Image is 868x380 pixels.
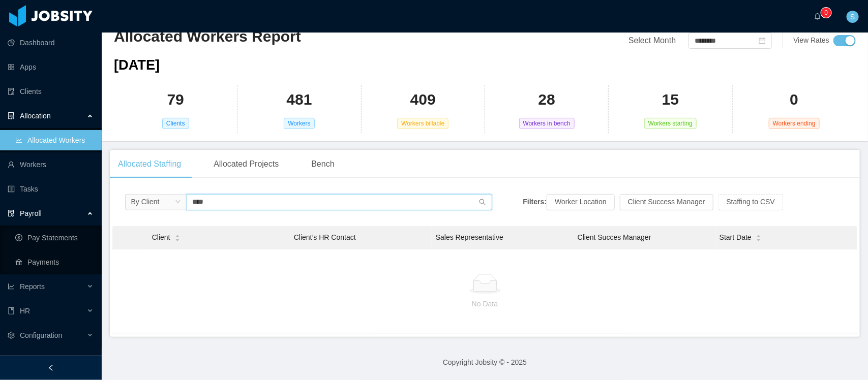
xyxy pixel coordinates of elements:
i: icon: line-chart [8,283,15,290]
a: icon: pie-chartDashboard [8,33,94,53]
strong: Filters: [523,198,547,206]
a: icon: userWorkers [8,154,94,175]
a: icon: line-chartAllocated Workers [15,130,94,150]
span: Workers starting [644,118,697,129]
span: Reports [20,282,45,291]
button: Client Success Manager [620,194,713,210]
h2: Allocated Workers Report [114,26,485,47]
i: icon: bell [814,13,821,20]
h2: 481 [286,89,312,110]
i: icon: down [175,199,181,206]
span: HR [20,307,30,315]
span: Workers billable [397,118,448,129]
i: icon: book [8,307,15,314]
h2: 28 [538,89,555,110]
div: Allocated Staffing [110,150,189,178]
i: icon: setting [8,332,15,339]
span: [DATE] [114,57,160,73]
div: Bench [303,150,342,178]
div: Sort [174,233,181,240]
h2: 79 [167,89,184,110]
span: Client Succes Manager [578,233,651,241]
button: Worker Location [547,194,615,210]
h2: 409 [410,89,436,110]
a: icon: appstoreApps [8,57,94,77]
button: Staffing to CSV [719,194,783,210]
span: Select Month [628,36,676,45]
p: No Data [121,298,849,309]
span: View Rates [793,36,829,44]
span: Sales Representative [436,233,503,241]
div: Allocated Projects [205,150,287,178]
span: S [850,11,855,23]
h2: 0 [790,89,798,110]
div: Sort [756,233,762,240]
span: Configuration [20,331,62,339]
span: Clients [162,118,189,129]
a: icon: profileTasks [8,179,94,199]
i: icon: caret-up [174,234,180,237]
span: Payroll [20,209,42,217]
span: Client [152,232,170,243]
span: Allocation [20,112,51,120]
i: icon: file-protect [8,210,15,217]
a: icon: auditClients [8,81,94,102]
span: Start Date [720,232,752,243]
i: icon: caret-down [174,237,180,240]
div: By Client [131,194,160,209]
a: icon: bankPayments [15,252,94,272]
i: icon: search [479,199,486,206]
a: icon: dollarPay Statements [15,228,94,248]
i: icon: caret-up [756,234,761,237]
span: Workers ending [769,118,820,129]
i: icon: calendar [759,37,766,44]
i: icon: caret-down [756,237,761,240]
i: icon: solution [8,112,15,119]
h2: 15 [662,89,679,110]
span: Client’s HR Contact [294,233,356,241]
sup: 0 [821,8,831,18]
span: Workers [284,118,314,129]
span: Workers in bench [519,118,575,129]
footer: Copyright Jobsity © - 2025 [102,345,868,380]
